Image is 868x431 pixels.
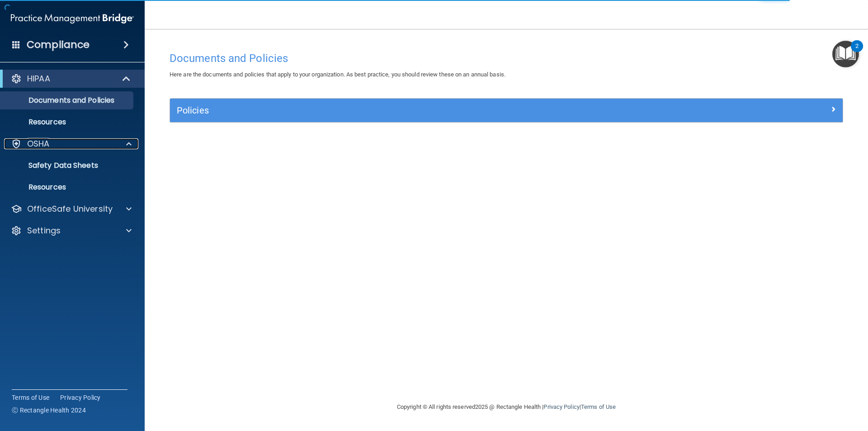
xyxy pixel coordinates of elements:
[27,38,90,51] h4: Compliance
[6,118,129,127] p: Resources
[27,204,113,214] p: OfficeSafe University
[27,73,50,84] p: HIPAA
[60,393,101,402] a: Privacy Policy
[11,9,134,28] img: PMB logo
[170,52,843,64] h4: Documents and Policies
[12,406,86,415] span: Ⓒ Rectangle Health 2024
[177,103,836,118] a: Policies
[855,46,859,58] div: 2
[11,138,132,149] a: OSHA
[11,73,131,84] a: HIPAA
[6,183,129,192] p: Resources
[12,393,49,402] a: Terms of Use
[177,105,668,115] h5: Policies
[27,225,61,236] p: Settings
[11,204,132,214] a: OfficeSafe University
[170,71,505,78] span: Here are the documents and policies that apply to your organization. As best practice, you should...
[11,225,132,236] a: Settings
[341,393,671,422] div: Copyright © All rights reserved 2025 @ Rectangle Health | |
[543,403,579,410] a: Privacy Policy
[581,403,616,410] a: Terms of Use
[6,96,129,105] p: Documents and Policies
[832,41,859,67] button: Open Resource Center, 2 new notifications
[6,161,129,170] p: Safety Data Sheets
[27,138,50,149] p: OSHA
[712,367,857,403] iframe: Drift Widget Chat Controller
